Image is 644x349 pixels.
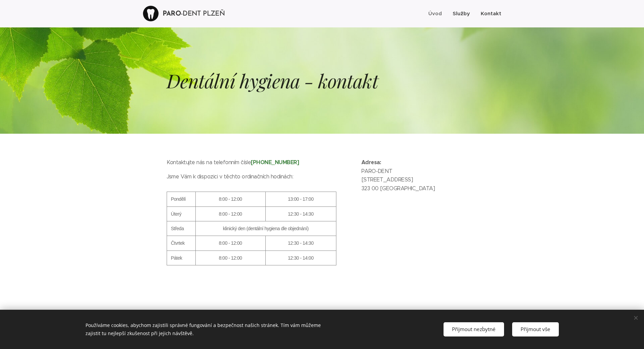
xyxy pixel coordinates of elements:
[251,159,299,166] strong: [PHONE_NUMBER]
[428,10,442,17] span: Úvod
[167,68,378,93] em: Dentální hygiena - kontakt
[195,192,265,206] th: 8:00 - 12:00
[265,236,336,250] td: 12:30 - 14:30
[521,326,550,332] span: Přijmout vše
[265,206,336,221] td: 12:30 - 14:30
[265,250,336,265] td: 12:30 - 14:00
[195,206,265,221] td: 8:00 - 12:00
[167,192,195,206] th: Pondělí
[167,206,195,221] td: Úterý
[361,159,381,166] strong: Adresa:
[453,10,470,17] span: Služby
[195,236,265,250] td: 8:00 - 12:00
[444,322,504,336] button: Přijmout nezbytné
[167,236,195,250] td: Čtvrtek
[481,10,501,17] span: Kontakt
[512,322,559,336] button: Přijmout vše
[361,158,478,197] p: PARO-DENT [STREET_ADDRESS] 323 00 [GEOGRAPHIC_DATA]
[143,5,226,22] a: PARO-DENT PLZEŇ
[167,250,195,265] td: Pátek
[427,5,501,22] ul: Menu
[167,158,348,172] p: Kontaktujte nás na telefonním čísle
[167,172,348,181] p: Jsme Vám k dispozici v těchto ordinačních hodinách:
[265,192,336,206] th: 13:00 - 17:00
[86,317,346,342] div: Používáme cookies, abychom zajistili správné fungování a bezpečnost našich stránek. Tím vám můžem...
[195,221,336,236] td: klinický den (dentální hygiena dle objednání)
[167,221,195,236] td: Středa
[195,250,265,265] td: 8:00 - 12:00
[452,326,496,332] span: Přijmout nezbytné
